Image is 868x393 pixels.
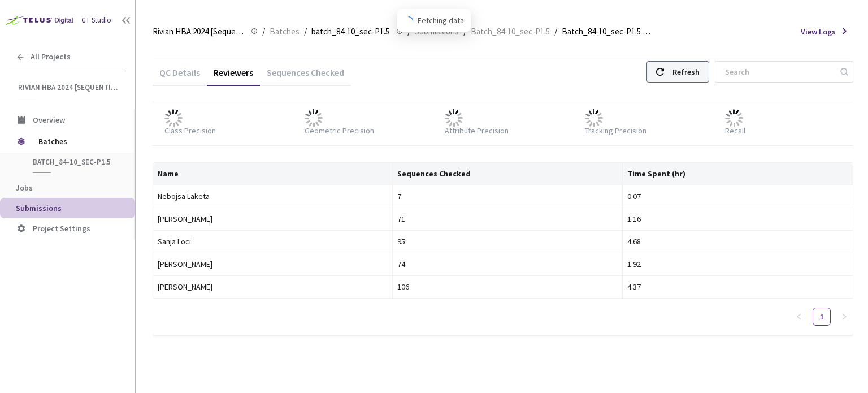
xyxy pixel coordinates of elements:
[262,25,265,38] li: /
[725,125,745,136] div: Recall
[725,109,743,127] img: loader.gif
[413,25,461,37] a: Submissions
[554,25,557,38] li: /
[304,25,307,38] li: /
[153,163,393,185] th: Name
[16,183,33,193] span: Jobs
[672,62,700,82] div: Refresh
[627,213,848,225] div: 1.16
[790,308,808,326] li: Previous Page
[270,25,300,38] span: Batches
[627,258,848,270] div: 1.92
[164,125,216,136] div: Class Precision
[267,25,302,37] a: Batches
[397,280,618,293] div: 106
[38,130,116,153] span: Batches
[801,26,836,37] span: View Logs
[623,163,853,185] th: Time Spent (hr)
[471,25,550,38] span: Batch_84-10_sec-P1.5
[445,125,509,136] div: Attribute Precision
[260,67,351,86] div: Sequences Checked
[164,109,183,127] img: loader.gif
[207,67,260,86] div: Reviewers
[835,308,853,326] li: Next Page
[468,25,552,37] a: Batch_84-10_sec-P1.5
[16,203,62,213] span: Submissions
[31,52,71,62] span: All Projects
[718,62,839,82] input: Search
[397,235,618,248] div: 95
[393,163,623,185] th: Sequences Checked
[418,14,464,27] span: Fetching data
[796,313,802,320] span: left
[397,190,618,202] div: 7
[305,109,323,127] img: loader.gif
[33,223,90,234] span: Project Settings
[153,67,207,86] div: QC Details
[841,313,848,320] span: right
[627,235,848,248] div: 4.68
[153,25,244,38] span: Rivian HBA 2024 [Sequential]
[158,190,388,202] div: Nebojsa Laketa
[158,235,388,248] div: Sanja Loci
[585,109,603,127] img: loader.gif
[81,15,111,26] div: GT Studio
[397,258,618,270] div: 74
[402,15,415,27] span: loading
[562,25,653,38] span: Batch_84-10_sec-P1.5 QC - [DATE]
[18,83,119,92] span: Rivian HBA 2024 [Sequential]
[835,308,853,326] button: right
[158,280,388,293] div: [PERSON_NAME]
[397,213,618,225] div: 71
[33,115,65,125] span: Overview
[627,280,848,293] div: 4.37
[311,25,389,38] span: batch_84-10_sec-P1.5
[627,190,848,202] div: 0.07
[790,308,808,326] button: left
[158,258,388,270] div: [PERSON_NAME]
[813,308,830,325] a: 1
[585,125,646,136] div: Tracking Precision
[33,157,116,167] span: batch_84-10_sec-P1.5
[158,213,388,225] div: [PERSON_NAME]
[305,125,374,136] div: Geometric Precision
[813,308,831,326] li: 1
[445,109,463,127] img: loader.gif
